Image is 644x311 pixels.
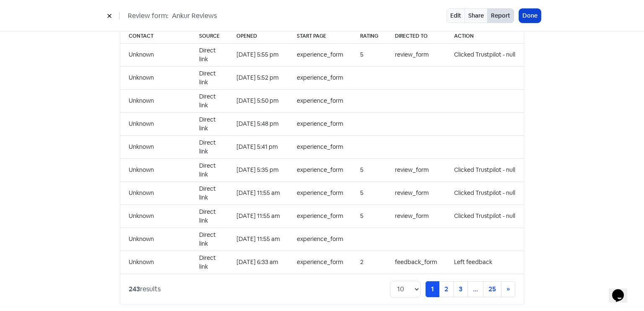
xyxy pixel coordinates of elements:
td: 2 [352,251,387,274]
span: Review form: [128,11,169,21]
td: Direct link [191,228,228,251]
strong: 243 [129,285,140,293]
td: 5 [352,158,387,181]
td: [DATE] 5:55 pm [228,43,288,66]
td: [DATE] 5:35 pm [228,158,288,181]
a: ... [467,281,483,297]
a: 2 [439,281,454,297]
th: Start page [288,29,352,44]
td: [DATE] 5:48 pm [228,112,288,135]
td: Direct link [191,112,228,135]
td: [DATE] 5:41 pm [228,135,288,158]
td: experience_form [288,228,352,251]
a: Next [501,281,515,297]
td: Direct link [191,135,228,158]
td: experience_form [288,251,352,274]
td: experience_form [288,43,352,66]
td: Unknown [120,66,191,89]
th: Rating [352,29,387,44]
td: experience_form [288,205,352,228]
td: Direct link [191,43,228,66]
span: » [506,285,510,293]
td: Clicked Trustpilot - null [446,43,524,66]
td: Unknown [120,158,191,181]
th: Action [446,29,524,44]
th: Opened [228,29,288,44]
a: 3 [453,281,468,297]
th: Source [191,29,228,44]
td: Clicked Trustpilot - null [446,181,524,205]
td: Unknown [120,89,191,112]
td: experience_form [288,181,352,205]
td: Unknown [120,181,191,205]
td: Unknown [120,43,191,66]
td: review_form [387,158,446,181]
td: feedback_form [387,251,446,274]
td: Unknown [120,251,191,274]
button: Report [487,8,514,23]
td: Unknown [120,135,191,158]
td: 5 [352,205,387,228]
td: [DATE] 5:50 pm [228,89,288,112]
a: 25 [483,281,501,297]
div: results [129,284,161,294]
td: review_form [387,181,446,205]
td: Clicked Trustpilot - null [446,205,524,228]
th: Directed to [387,29,446,44]
td: Direct link [191,66,228,89]
td: experience_form [288,112,352,135]
td: [DATE] 5:52 pm [228,66,288,89]
td: experience_form [288,135,352,158]
a: 1 [426,281,439,297]
td: Direct link [191,158,228,181]
td: review_form [387,43,446,66]
td: experience_form [288,89,352,112]
td: [DATE] 11:55 am [228,228,288,251]
th: Contact [120,29,191,44]
td: Unknown [120,205,191,228]
td: Direct link [191,181,228,205]
td: 5 [352,43,387,66]
td: review_form [387,205,446,228]
td: Unknown [120,228,191,251]
a: Share [465,8,488,23]
td: [DATE] 11:55 am [228,205,288,228]
button: Done [519,9,541,23]
td: Direct link [191,89,228,112]
td: 5 [352,181,387,205]
td: experience_form [288,158,352,181]
td: Direct link [191,251,228,274]
td: Direct link [191,205,228,228]
td: experience_form [288,66,352,89]
td: [DATE] 6:33 am [228,251,288,274]
td: Left feedback [446,251,524,274]
td: [DATE] 11:55 am [228,181,288,205]
a: Edit [447,8,465,23]
td: Unknown [120,112,191,135]
td: Clicked Trustpilot - null [446,158,524,181]
iframe: chat widget [609,277,636,303]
